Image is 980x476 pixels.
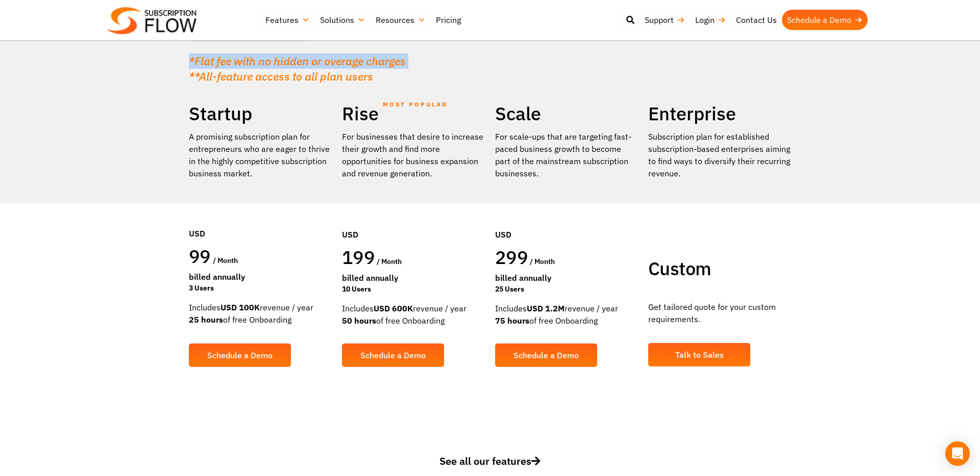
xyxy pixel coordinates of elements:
[260,10,315,30] a: Features
[374,303,413,313] strong: USD 600K
[495,343,597,367] a: Schedule a Demo
[782,10,868,30] a: Schedule a Demo
[213,256,238,265] span: / month
[342,245,375,269] span: 199
[315,10,371,30] a: Solutions
[495,302,638,327] div: Includes revenue / year of free Onboarding
[107,7,197,34] img: Subscriptionflow
[220,302,260,312] strong: USD 100K
[189,197,332,245] div: USD
[675,351,724,359] span: Talk to Sales
[495,315,529,326] strong: 75 hours
[371,10,431,30] a: Resources
[495,130,638,179] div: For scale-ups that are targeting fast-paced business growth to become part of the mainstream subs...
[342,315,376,326] strong: 50 hours
[495,198,638,246] div: USD
[207,351,273,359] span: Schedule a Demo
[189,130,332,179] p: A promising subscription plan for entrepreneurs who are eager to thrive in the highly competitive...
[342,302,485,327] div: Includes revenue / year of free Onboarding
[377,257,402,266] span: / month
[189,314,223,325] strong: 25 hours
[648,102,791,125] h2: Enterprise
[495,102,638,125] h2: Scale
[648,301,791,325] p: Get tailored quote for your custom requirements.
[189,271,332,283] div: Billed Annually
[431,10,466,30] a: Pricing
[342,272,485,284] div: Billed Annually
[648,130,791,179] p: Subscription plan for established subscription-based enterprises aiming to find ways to diversify...
[189,69,373,84] em: **All-feature access to all plan users
[527,303,565,313] strong: USD 1.2M
[189,244,211,268] span: 99
[439,454,541,468] span: See all our features
[342,284,485,295] div: 10 Users
[342,198,485,246] div: USD
[530,257,555,266] span: / month
[189,283,332,294] div: 3 Users
[648,343,750,366] a: Talk to Sales
[342,102,485,125] h2: Rise
[945,441,970,466] div: Open Intercom Messenger
[640,10,690,30] a: Support
[360,351,426,359] span: Schedule a Demo
[513,351,579,359] span: Schedule a Demo
[495,284,638,295] div: 25 Users
[342,343,444,367] a: Schedule a Demo
[189,102,332,125] h2: Startup
[383,93,448,116] span: MOST POPULAR
[731,10,782,30] a: Contact Us
[189,54,406,68] em: *Flat fee with no hidden or overage charges
[648,256,711,280] span: Custom
[189,343,291,367] a: Schedule a Demo
[495,245,528,269] span: 299
[690,10,731,30] a: Login
[495,272,638,284] div: Billed Annually
[342,130,485,179] div: For businesses that desire to increase their growth and find more opportunities for business expa...
[189,301,332,326] div: Includes revenue / year of free Onboarding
